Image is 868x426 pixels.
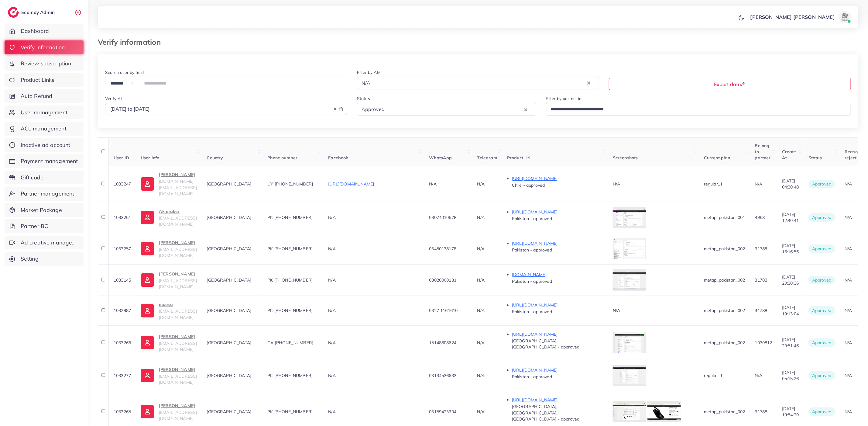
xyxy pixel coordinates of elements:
a: Payment management [5,154,84,168]
span: 1033265 [114,409,131,414]
span: 1033266 [114,340,131,345]
span: 1033277 [114,373,131,378]
span: 1033247 [114,181,131,187]
span: 1033251 [114,215,131,220]
input: Search for option [386,105,523,114]
a: User management [5,106,84,119]
span: ACL management [21,125,67,133]
a: logoEcomdy Admin [8,7,56,18]
div: Search for option [357,103,536,115]
a: Review subscription [5,57,84,71]
span: 1033257 [114,246,131,251]
span: User management [21,109,67,116]
span: Ad creative management [21,239,79,247]
span: Auto Refund [21,92,53,100]
a: Setting [5,252,84,266]
span: User ID [114,155,129,161]
a: Product Links [5,73,84,87]
a: Inactive ad account [5,138,84,152]
a: Partner BC [5,219,84,233]
input: Search for option [372,78,586,88]
span: Review subscription [21,60,71,68]
span: Payment management [21,157,78,165]
img: avatar [839,11,851,23]
span: 1033145 [114,277,131,283]
a: Verify information [5,40,84,54]
span: Verify information [21,43,65,51]
span: Setting [21,255,39,263]
h2: Ecomdy Admin [21,9,56,15]
a: Gift code [5,171,84,185]
span: Partner BC [21,222,48,230]
a: [PERSON_NAME] [PERSON_NAME]avatar [747,11,853,23]
a: Partner management [5,187,84,201]
img: logo [8,7,19,18]
a: Ad creative management [5,236,84,250]
a: ACL management [5,122,84,136]
div: Search for option [357,77,599,89]
a: Auto Refund [5,89,84,103]
span: Inactive ad account [21,141,70,149]
span: Dashboard [21,27,49,35]
span: 1032987 [114,308,131,313]
span: Product Links [21,76,55,84]
a: Dashboard [5,24,84,38]
p: [PERSON_NAME] [PERSON_NAME] [750,13,835,21]
input: Search for option [549,105,843,114]
div: Search for option [546,103,851,115]
span: Partner management [21,190,74,198]
span: Gift code [21,174,43,182]
span: Market Package [21,206,62,214]
a: Market Package [5,203,84,217]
